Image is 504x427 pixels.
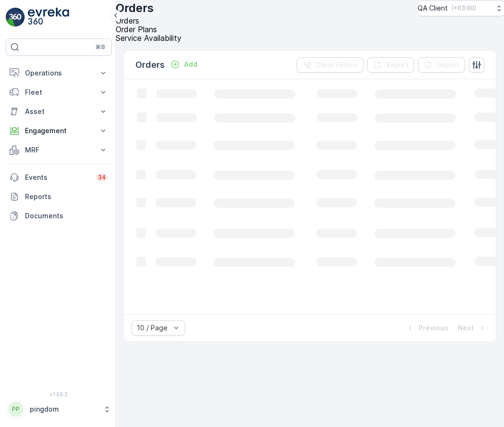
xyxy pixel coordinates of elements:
span: Order Plans [116,25,157,34]
p: ⌘B [96,43,105,51]
p: Engagement [25,126,93,136]
p: 34 [98,174,106,181]
p: Previous [419,323,448,333]
a: Documents [6,206,112,226]
p: Operations [25,68,93,78]
button: Next [457,322,488,334]
p: pingdom [30,404,98,414]
p: Next [458,323,474,333]
p: Orders [116,0,154,16]
p: ( +03:00 ) [452,4,476,12]
p: Export [386,60,408,70]
button: Fleet [6,83,112,102]
span: Service Availability [116,33,181,43]
span: v 1.50.2 [6,391,112,397]
a: Reports [6,187,112,206]
button: Add [167,59,201,70]
p: Clear Filters [316,60,358,70]
button: Engagement [6,121,112,140]
p: Events [25,173,90,182]
button: MRF [6,140,112,160]
p: Documents [25,211,108,221]
button: Asset [6,102,112,121]
p: Orders [135,58,165,72]
img: logo [6,8,25,27]
img: logo_light-DOdMpM7g.png [28,8,69,27]
button: Clear Filters [297,57,363,73]
p: Import [437,60,459,70]
p: Asset [25,107,93,116]
div: PP [8,402,24,417]
p: Fleet [25,88,93,97]
p: MRF [25,145,93,155]
a: Events34 [6,168,112,187]
button: Previous [404,322,449,334]
span: Orders [116,16,139,25]
p: Reports [25,192,108,201]
button: Import [418,57,465,73]
p: QA Client [418,3,448,13]
button: Export [367,57,414,73]
p: Add [184,60,197,69]
button: PPpingdom [6,399,112,419]
button: Operations [6,63,112,83]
